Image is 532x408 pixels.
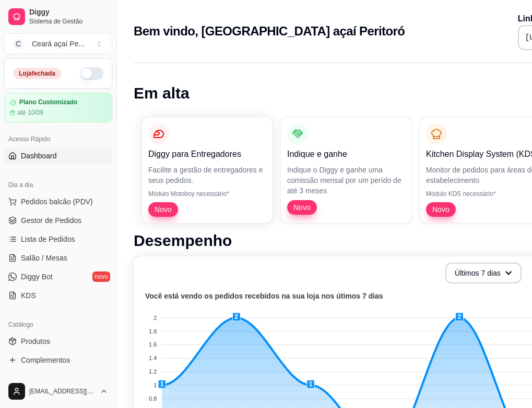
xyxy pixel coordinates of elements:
span: Produtos [21,336,50,347]
p: Facilite a gestão de entregadores e seus pedidos. [148,165,266,186]
p: Indique o Diggy e ganhe uma comissão mensal por um perído de até 3 meses [287,165,405,196]
tspan: 2 [153,315,157,321]
a: DiggySistema de Gestão [4,4,112,29]
p: Módulo Motoboy necessário* [148,190,266,198]
button: Select a team [4,33,112,54]
a: Diggy Botnovo [4,268,112,285]
div: Ceará açaí Pe ... [32,39,85,49]
span: KDS [21,290,36,301]
a: Dashboard [4,147,112,164]
span: Complementos [21,355,70,365]
span: Salão / Mesas [21,253,67,263]
span: Pedidos balcão (PDV) [21,196,93,207]
a: Lista de Pedidos [4,231,112,248]
button: Indique e ganheIndique o Diggy e ganhe uma comissão mensal por um perído de até 3 mesesNovo [281,117,411,223]
div: Acesso Rápido [4,131,112,147]
button: Pedidos balcão (PDV) [4,193,112,210]
button: Alterar Status [80,67,103,80]
tspan: 1.4 [149,355,157,361]
tspan: 1 [153,382,157,388]
span: Novo [150,204,176,215]
p: Diggy para Entregadores [148,148,266,160]
button: Diggy para EntregadoresFacilite a gestão de entregadores e seus pedidos.Módulo Motoboy necessário... [142,117,273,223]
button: [EMAIL_ADDRESS][DOMAIN_NAME] [4,379,112,404]
span: Diggy [29,8,108,17]
div: Loja fechada [13,68,61,79]
span: C [13,39,23,49]
p: Indique e ganhe [287,148,405,160]
a: Plano Customizadoaté 10/09 [4,93,112,122]
text: Você está vendo os pedidos recebidos na sua loja nos útimos 7 dias [145,292,383,300]
span: Dashboard [21,151,57,161]
button: Últimos 7 dias [445,263,522,283]
a: Produtos [4,333,112,350]
article: até 10/09 [17,108,43,117]
div: Dia a dia [4,177,112,193]
div: Catálogo [4,316,112,333]
tspan: 1.8 [149,328,157,335]
h2: Bem vindo, [GEOGRAPHIC_DATA] açaí Peritoró [134,23,405,40]
span: Novo [289,202,315,213]
span: [EMAIL_ADDRESS][DOMAIN_NAME] [29,387,96,395]
tspan: 1.6 [149,341,157,348]
span: Diggy Bot [21,271,53,282]
span: Gestor de Pedidos [21,215,81,226]
tspan: 0.8 [149,395,157,402]
article: Plano Customizado [19,98,77,106]
a: Gestor de Pedidos [4,212,112,229]
a: KDS [4,287,112,304]
span: Sistema de Gestão [29,17,108,26]
span: Novo [428,204,454,215]
span: Lista de Pedidos [21,234,75,244]
a: Salão / Mesas [4,250,112,266]
tspan: 1.2 [149,368,157,375]
a: Complementos [4,352,112,368]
